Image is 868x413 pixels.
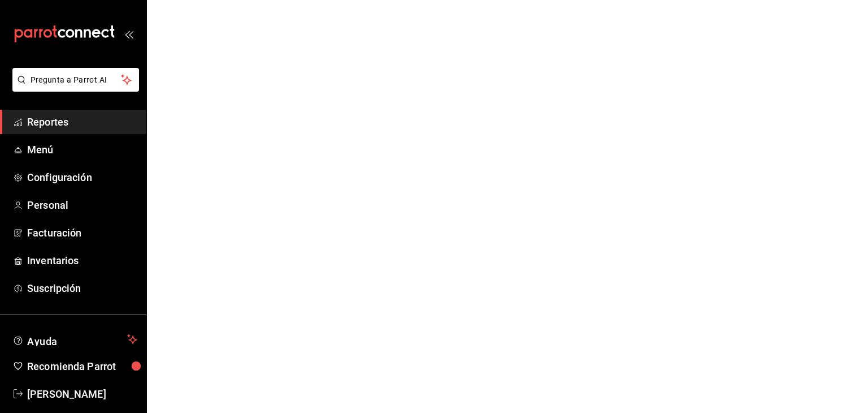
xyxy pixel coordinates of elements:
[27,114,137,130] span: Reportes
[31,74,121,86] span: Pregunta a Parrot AI
[27,359,137,374] span: Recomienda Parrot
[27,225,137,240] span: Facturación
[124,29,133,38] button: open_drawer_menu
[27,386,137,402] span: [PERSON_NAME]
[27,281,137,296] span: Suscripción
[8,82,139,94] a: Pregunta a Parrot AI
[27,170,137,185] span: Configuración
[27,197,137,213] span: Personal
[27,253,137,268] span: Inventarios
[12,68,139,92] button: Pregunta a Parrot AI
[27,142,137,157] span: Menú
[27,333,123,346] span: Ayuda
